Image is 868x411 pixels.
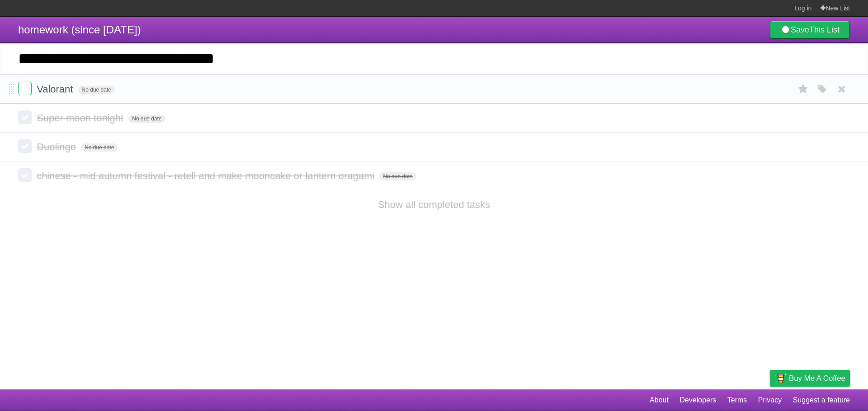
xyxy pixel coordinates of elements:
span: Duolingo [37,141,78,152]
a: Show all completed tasks [378,199,490,210]
label: Done [18,168,32,182]
span: Super moon tonight [37,112,126,124]
span: Buy me a coffee [789,370,845,386]
label: Done [18,111,32,124]
label: Done [18,139,32,153]
b: This List [809,25,840,34]
span: No due date [128,115,165,123]
span: No due date [81,143,118,152]
span: No due date [379,172,416,180]
img: Buy me a coffee [774,370,787,386]
a: SaveThis List [770,21,850,39]
a: Developers [679,392,716,409]
a: Terms [727,392,747,409]
span: No due date [78,86,115,94]
label: Star task [795,82,812,97]
span: Valorant [37,83,75,95]
a: Privacy [758,392,782,409]
a: Suggest a feature [793,392,850,409]
span: chinese - mid autumn festival - retell and make mooncake or lantern oragami [37,170,377,181]
a: About [650,392,669,409]
label: Done [18,82,32,95]
a: Buy me a coffee [770,370,850,387]
span: homework (since [DATE]) [18,23,141,36]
